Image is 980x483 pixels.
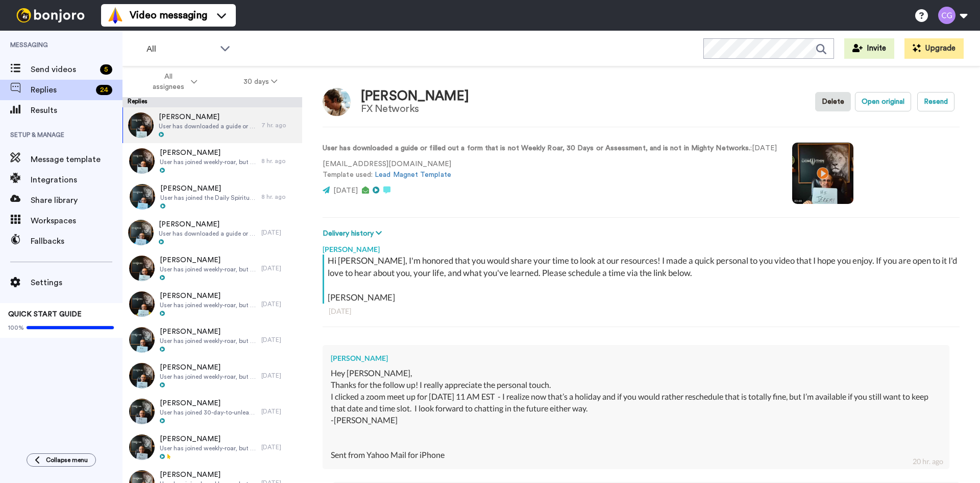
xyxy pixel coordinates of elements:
div: FX Networks [361,103,469,114]
a: [PERSON_NAME]User has downloaded a guide or filled out a form that is not Weekly Roar, 30 Days or... [122,215,302,250]
img: 93730af7-cb1e-4d85-a092-be4b591c04ca-thumb.jpg [128,112,154,138]
img: ae31d59b-7989-487f-b9db-f61f650fd8e2-thumb.jpg [130,184,155,210]
img: 0a4bed3b-cc8f-40b4-8f26-9447b0659536-thumb.jpg [129,148,155,174]
div: 7 hr. ago [261,121,297,129]
div: Hey [PERSON_NAME], Thanks for the follow up! I really appreciate the personal touch. I clicked a ... [331,367,941,461]
button: 30 days [220,73,301,91]
img: da7a8a6d-b0e2-4f4f-a1da-60881be82b73-thumb.jpg [129,363,155,388]
a: [PERSON_NAME]User has joined weekly-roar, but is not in Mighty Networks.[DATE] [122,250,302,286]
img: 2742ec8c-2e94-430f-8bac-e4c082f1c43b-thumb.jpg [128,220,154,245]
a: [PERSON_NAME]User has joined weekly-roar, but is not in Mighty Networks.[DATE] [122,358,302,394]
span: All [146,43,215,55]
span: 100% [8,324,24,332]
button: Open original [855,92,911,111]
span: [PERSON_NAME] [160,327,256,337]
button: Delivery history [323,228,385,239]
p: [EMAIL_ADDRESS][DOMAIN_NAME] Template used: [323,159,777,180]
span: [PERSON_NAME] [160,434,256,444]
div: [DATE] [261,443,297,451]
span: Results [31,104,122,117]
a: [PERSON_NAME]User has joined weekly-roar, but is not in Mighty Networks.8 hr. ago [122,143,302,179]
button: Collapse menu [27,453,96,467]
div: [DATE] [261,336,297,344]
span: User has downloaded a guide or filled out a form that is not Weekly Roar, 30 Days or Assessment, ... [159,122,256,130]
a: [PERSON_NAME]User has joined weekly-roar, but is not in Mighty Networks.[DATE] [122,322,302,358]
img: 17e959a0-baf9-4947-86ac-bb59ab0b8d23-thumb.jpg [129,256,155,281]
button: All assignees [125,67,220,96]
span: Share library [31,194,122,206]
img: Image of Jeremy Allen [323,88,351,116]
div: [PERSON_NAME] [323,239,960,255]
div: Hi [PERSON_NAME], I'm honored that you would share your time to look at our resources! I made a q... [328,255,957,304]
span: Collapse menu [46,456,88,464]
strong: User has downloaded a guide or filled out a form that is not Weekly Roar, 30 Days or Assessment, ... [323,145,750,152]
span: Video messaging [130,8,207,22]
span: User has joined the Daily Spiritual Kick Off [160,194,256,202]
img: vm-color.svg [107,7,124,24]
div: 20 hr. ago [913,456,943,467]
span: Settings [31,277,122,289]
div: [DATE] [329,306,953,316]
span: Workspaces [31,215,122,227]
span: [PERSON_NAME] [159,219,256,229]
span: All assignees [148,72,189,92]
span: User has joined weekly-roar, but is not in Mighty Networks. [160,158,256,166]
span: Fallbacks [31,235,122,247]
span: User has joined weekly-roar, but is not in Mighty Networks. [160,444,256,452]
button: Delete [815,92,851,111]
img: 7cf7b35a-a901-428a-ac21-114c6bca9078-thumb.jpg [129,327,155,353]
div: [PERSON_NAME] [331,353,941,363]
button: Upgrade [904,38,964,59]
button: Invite [844,38,894,59]
div: Replies [122,97,302,107]
span: User has joined weekly-roar, but is not in Mighty Networks. [160,337,256,345]
a: [PERSON_NAME]User has joined weekly-roar, but is not in Mighty Networks.[DATE] [122,429,302,465]
span: User has joined weekly-roar, but is not in Mighty Networks. [160,301,256,309]
a: [PERSON_NAME]User has joined 30-day-to-unleash, but is not in Mighty Networks.[DATE] [122,394,302,429]
p: : [DATE] [323,143,777,154]
span: [DATE] [333,187,358,194]
span: [PERSON_NAME] [160,148,256,158]
span: [PERSON_NAME] [160,470,256,480]
span: User has joined 30-day-to-unleash, but is not in Mighty Networks. [160,408,256,417]
div: [DATE] [261,228,297,237]
button: Resend [917,92,954,111]
div: [PERSON_NAME] [361,89,469,104]
span: Message template [31,153,122,166]
div: 24 [96,85,112,95]
span: [PERSON_NAME] [160,183,256,194]
a: [PERSON_NAME]User has joined weekly-roar, but is not in Mighty Networks.[DATE] [122,286,302,322]
img: 37429977-85bf-48b8-ab4f-dec9dd02afe0-thumb.jpg [129,434,155,460]
div: [DATE] [261,300,297,308]
div: 8 hr. ago [261,157,297,165]
span: User has downloaded a guide or filled out a form that is not Weekly Roar, 30 Days or Assessment, ... [159,229,256,238]
span: [PERSON_NAME] [160,255,256,265]
div: 8 hr. ago [261,193,297,201]
span: User has joined weekly-roar, but is not in Mighty Networks. [160,265,256,273]
span: [PERSON_NAME] [160,291,256,301]
img: b5b3f546-fd27-4502-a231-54029f1d9c12-thumb.jpg [129,291,155,317]
a: [PERSON_NAME]User has joined the Daily Spiritual Kick Off8 hr. ago [122,179,302,215]
span: [PERSON_NAME] [159,112,256,122]
div: [DATE] [261,264,297,272]
span: Send videos [31,63,96,76]
div: [DATE] [261,407,297,416]
img: edfaa29d-fc98-448d-9133-f94cd0fef1d1-thumb.jpg [129,399,155,424]
div: 5 [100,64,112,75]
span: User has joined weekly-roar, but is not in Mighty Networks. [160,373,256,381]
span: [PERSON_NAME] [160,362,256,373]
span: [PERSON_NAME] [160,398,256,408]
a: Lead Magnet Template [375,171,451,178]
span: QUICK START GUIDE [8,311,82,318]
div: [DATE] [261,372,297,380]
a: [PERSON_NAME]User has downloaded a guide or filled out a form that is not Weekly Roar, 30 Days or... [122,107,302,143]
img: bj-logo-header-white.svg [12,8,89,22]
span: Integrations [31,174,122,186]
span: Replies [31,84,92,96]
